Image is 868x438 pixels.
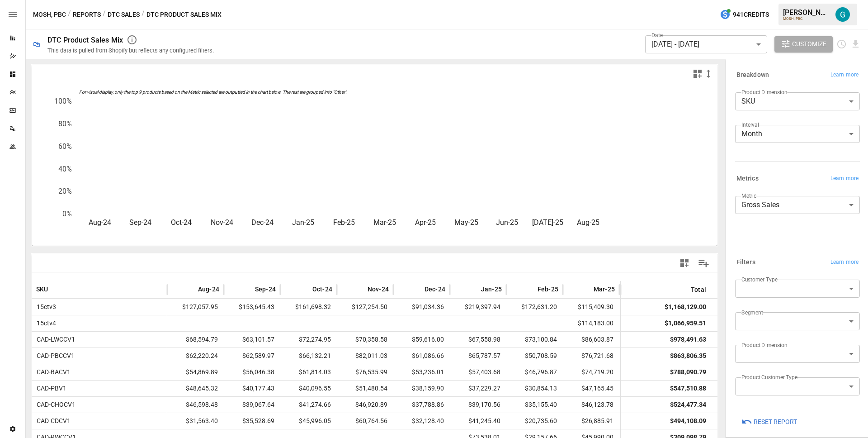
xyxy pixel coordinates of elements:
[830,2,855,27] button: Gavin Acres
[454,299,502,315] span: $219,397.94
[47,36,123,44] div: DTC Product Sales Mix
[741,121,759,129] label: Interval
[594,285,615,294] span: Mar-25
[241,283,254,296] button: Sort
[49,283,62,296] button: Sort
[398,348,445,364] span: $61,086.66
[79,90,348,95] text: For visual display, only the top 9 products based on the Metric selected are outputted in the cha...
[32,83,711,246] svg: A chart.
[496,218,518,227] text: Jun-25
[285,348,332,364] span: $66,132.21
[341,397,389,413] span: $46,920.89
[398,413,445,429] span: $32,128.40
[691,286,706,293] div: Total
[511,348,558,364] span: $50,708.59
[198,285,219,294] span: Aug-24
[754,416,797,428] span: Reset Report
[341,381,389,396] span: $51,480.54
[567,413,615,429] span: $26,885.91
[255,285,276,294] span: Sep-24
[735,196,860,214] div: Gross Sales
[567,332,615,348] span: $86,603.87
[398,364,445,380] span: $53,236.01
[285,397,332,413] span: $41,274.66
[741,276,778,283] label: Customer Type
[58,187,72,195] text: 20%
[567,364,615,380] span: $74,719.20
[171,218,192,227] text: Oct-24
[741,88,787,96] label: Product Dimension
[285,413,332,429] span: $45,996.05
[425,285,445,294] span: Dec-24
[285,364,332,380] span: $61,814.03
[741,192,756,200] label: Metric
[538,285,558,294] span: Feb-25
[783,8,830,17] div: [PERSON_NAME]
[354,283,367,296] button: Sort
[211,218,233,227] text: Nov-24
[33,9,66,20] button: MOSH, PBC
[670,397,706,413] div: $524,477.34
[511,364,558,380] span: $46,796.87
[172,364,219,380] span: $54,869.89
[830,174,859,183] span: Learn more
[577,218,599,227] text: Aug-25
[292,218,314,227] text: Jan-25
[172,413,219,429] span: $31,563.40
[172,348,219,364] span: $62,220.24
[129,218,151,227] text: Sep-24
[454,397,502,413] span: $39,170.56
[716,6,773,23] button: 941Credits
[398,397,445,413] span: $37,788.86
[73,9,101,20] button: Reports
[454,381,502,396] span: $37,229.27
[670,413,706,429] div: $494,108.09
[774,36,833,52] button: Customize
[665,299,706,315] div: $1,168,129.00
[33,352,75,359] span: CAD-PBCCV1
[172,332,219,348] span: $68,594.79
[108,9,140,20] button: DTC Sales
[33,401,75,408] span: CAD-CHOCV1
[184,283,197,296] button: Sort
[511,381,558,396] span: $30,854.13
[693,253,714,273] button: Manage Columns
[411,283,424,296] button: Sort
[172,397,219,413] span: $46,598.48
[398,332,445,348] span: $59,616.00
[33,319,56,327] span: 15ctv4
[511,332,558,348] span: $73,100.84
[33,368,71,376] span: CAD-BACV1
[670,332,706,348] div: $978,491.63
[454,413,502,429] span: $41,245.40
[228,364,276,380] span: $56,046.38
[89,218,111,227] text: Aug-24
[142,9,145,20] div: /
[836,39,847,49] button: Schedule report
[33,40,40,48] div: 🛍
[481,285,502,294] span: Jan-25
[741,373,797,381] label: Product Customer Type
[567,381,615,396] span: $47,165.45
[792,38,826,50] span: Customize
[172,299,219,315] span: $127,057.95
[736,174,759,184] h6: Metrics
[373,218,396,227] text: Mar-25
[228,397,276,413] span: $39,067.64
[567,348,615,364] span: $76,721.68
[58,119,72,128] text: 80%
[54,97,72,105] text: 100%
[172,381,219,396] span: $48,645.32
[103,9,106,20] div: /
[835,7,850,22] img: Gavin Acres
[398,381,445,396] span: $38,159.90
[228,413,276,429] span: $35,528.69
[532,218,563,227] text: [DATE]-25
[36,285,48,294] span: SKU
[735,125,860,143] div: Month
[735,414,803,430] button: Reset Report
[454,218,478,227] text: May-25
[341,299,389,315] span: $127,254.50
[333,218,355,227] text: Feb-25
[58,165,72,173] text: 40%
